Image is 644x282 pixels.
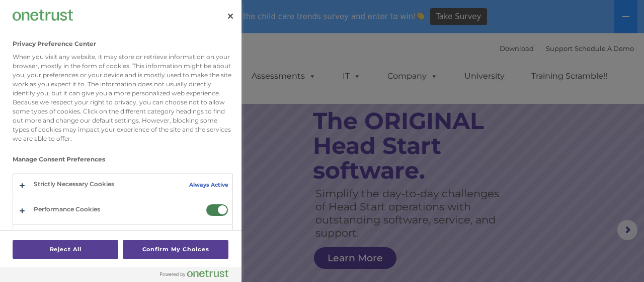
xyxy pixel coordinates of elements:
h2: Privacy Preference Center [13,40,96,47]
span: Last name [140,67,171,74]
button: Close [219,5,242,27]
a: Powered by OneTrust Opens in a new Tab [160,269,236,282]
button: Confirm My Choices [123,240,228,259]
img: Powered by OneTrust Opens in a new Tab [160,269,228,277]
div: When you visit any website, it may store or retrieve information on your browser, mostly in the f... [13,52,233,143]
img: Company Logo [13,10,73,20]
span: Phone number [140,108,183,116]
h3: Manage Consent Preferences [13,156,233,168]
div: Company Logo [13,5,73,25]
button: Reject All [13,240,118,259]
